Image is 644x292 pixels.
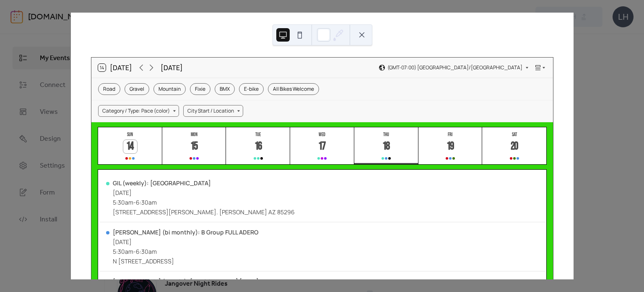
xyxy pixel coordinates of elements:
div: 18 [379,140,393,154]
div: Mon [165,132,224,138]
button: Fri19 [418,127,483,165]
div: Tue [229,132,288,138]
span: 6:30am [136,247,157,255]
div: E-bike [239,83,264,95]
span: (GMT-07:00) [GEOGRAPHIC_DATA]/[GEOGRAPHIC_DATA] [387,65,522,70]
button: Sun14 [98,127,162,165]
div: All Bikes Welcome [268,83,319,95]
div: Gravel [125,83,149,95]
div: Mountain [153,83,186,95]
button: Tue16 [226,127,290,165]
div: 20 [507,140,521,154]
div: 19 [444,140,457,154]
div: Wed [293,132,352,138]
div: [PERSON_NAME] (weekly): [PERSON_NAME] [DATE] [113,277,259,285]
div: 16 [252,140,265,154]
div: [DATE] [161,63,183,73]
span: - [133,198,136,206]
div: 15 [187,140,201,154]
span: 6:30am [136,198,157,206]
span: 5:30am [113,198,133,206]
div: Road [98,83,120,95]
span: 5:30am [113,247,133,255]
button: Thu18 [354,127,418,165]
span: - [133,247,136,255]
div: BMX [215,83,235,95]
button: Wed17 [290,127,354,165]
div: [DATE] [113,238,258,246]
div: 17 [315,140,329,154]
div: Sun [101,132,160,138]
button: 14[DATE] [95,62,135,74]
div: [DATE] [113,189,295,197]
div: [STREET_ADDRESS][PERSON_NAME]. [PERSON_NAME] AZ 85296 [113,208,295,216]
div: Fri [421,132,480,138]
div: Sat [485,132,544,138]
button: Sat20 [482,127,546,165]
div: N [STREET_ADDRESS] [113,257,258,265]
div: [PERSON_NAME] (bi monthly): B Group FULL ADERO [113,228,258,236]
div: GIL (weekly): [GEOGRAPHIC_DATA] [113,179,295,187]
button: Mon15 [162,127,226,165]
div: Thu [357,132,416,138]
div: Fixie [190,83,210,95]
div: 14 [123,140,137,154]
